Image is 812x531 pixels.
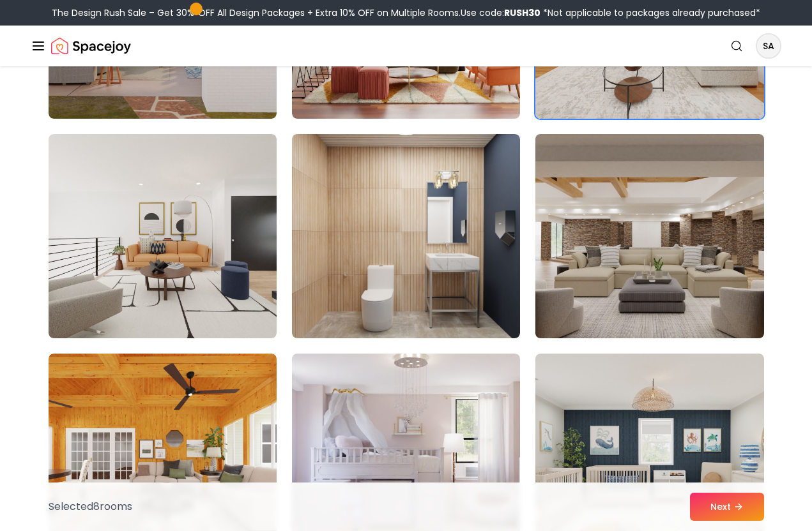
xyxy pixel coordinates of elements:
[504,6,540,19] b: RUSH30
[52,6,760,19] div: The Design Rush Sale – Get 30% OFF All Design Packages + Extra 10% OFF on Multiple Rooms.
[31,26,781,66] nav: Global
[690,493,764,521] button: Next
[461,6,540,19] span: Use code:
[51,33,131,59] img: Spacejoy Logo
[540,6,760,19] span: *Not applicable to packages already purchased*
[530,129,769,343] img: Room room-42
[51,33,131,59] a: Spacejoy
[49,499,132,514] p: Selected 8 room s
[756,33,781,59] button: SA
[292,134,520,338] img: Room room-41
[757,34,780,57] span: SA
[49,134,277,338] img: Room room-40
